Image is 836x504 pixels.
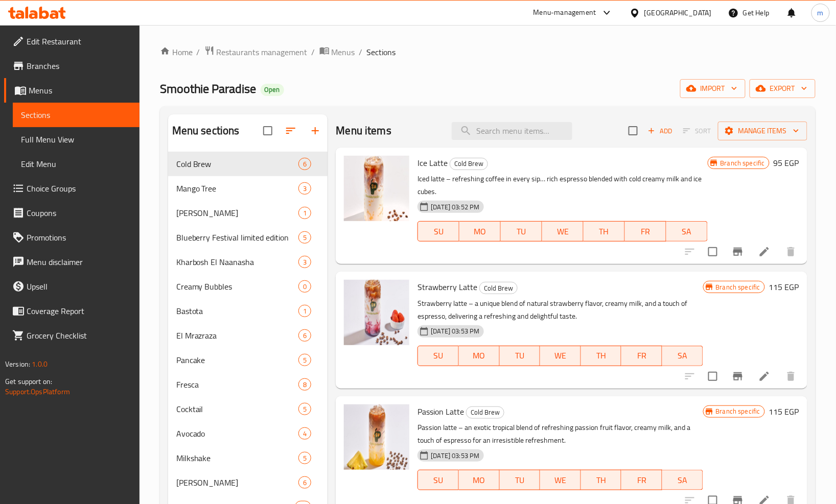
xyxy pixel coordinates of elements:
[344,156,409,221] img: Ice Latte
[585,348,618,363] span: TH
[417,297,703,323] p: Strawberry latte – a unique blend of natural strawberry flavor, creamy milk, and a touch of espre...
[261,85,284,94] span: Open
[718,122,807,140] button: Manage items
[4,323,140,348] a: Grocery Checklist
[463,224,497,239] span: MO
[540,470,581,490] button: WE
[504,473,537,488] span: TU
[625,221,666,242] button: FR
[758,82,807,95] span: export
[299,233,311,243] span: 5
[21,109,131,121] span: Sections
[168,152,328,176] div: Cold Brew6
[546,224,579,239] span: WE
[299,208,311,218] span: 1
[417,173,707,198] p: Iced latte – refreshing coffee in every sip… rich espresso blended with cold creamy milk and ice ...
[716,158,769,168] span: Branch specific
[298,182,311,195] div: items
[5,357,30,371] span: Version:
[758,246,771,258] a: Edit menu item
[4,225,140,250] a: Promotions
[629,224,662,239] span: FR
[459,221,501,242] button: MO
[176,354,299,366] span: Pancake
[427,202,483,212] span: [DATE] 03:52 PM
[422,224,455,239] span: SU
[688,82,737,95] span: import
[176,231,299,244] div: Blueberry Festival limited edition
[176,378,299,391] span: Fresca
[176,329,299,342] span: El Mrazraza
[4,250,140,274] a: Menu disclaimer
[299,404,311,414] span: 5
[298,158,311,170] div: items
[417,470,459,490] button: SU
[21,158,131,170] span: Edit Menu
[298,305,311,317] div: items
[176,427,299,440] span: Avocado
[176,452,299,464] span: Milkshake
[417,155,448,171] span: Ice Latte
[540,346,581,366] button: WE
[463,348,496,363] span: MO
[13,152,140,176] a: Edit Menu
[312,46,315,58] li: /
[712,282,764,292] span: Branch specific
[168,323,328,348] div: El Mrazraza6
[168,274,328,299] div: Creamy Bubbles0
[160,46,193,58] a: Home
[504,348,537,363] span: TU
[299,159,311,169] span: 6
[712,406,764,416] span: Branch specific
[168,421,328,446] div: Avocado4
[588,224,621,239] span: TH
[680,79,746,98] button: import
[584,221,625,242] button: TH
[298,256,311,268] div: items
[298,207,311,219] div: items
[417,421,703,447] p: Passion latte – an exotic tropical blend of refreshing passion fruit flavor, creamy milk, and a t...
[726,364,750,389] button: Branch-specific-item
[621,346,662,366] button: FR
[758,370,771,382] a: Edit menu item
[666,473,699,488] span: SA
[27,231,131,244] span: Promotions
[176,280,299,293] div: Creamy Bubbles
[533,7,596,19] div: Menu-management
[702,241,724,262] span: Select to update
[466,406,504,419] div: Cold Brew
[176,256,299,268] span: Kharbosh El Naanasha
[5,385,70,398] a: Support.OpsPlatform
[176,182,299,195] span: Mango Tree
[4,176,140,201] a: Choice Groups
[774,156,799,170] h6: 95 EGP
[176,403,299,415] span: Cocktail
[585,473,618,488] span: TH
[459,470,500,490] button: MO
[13,127,140,152] a: Full Menu View
[750,79,816,98] button: export
[168,299,328,323] div: Bastota1
[168,372,328,397] div: Fresca8
[278,118,303,143] span: Sort sections
[176,305,299,317] div: Bastota
[359,46,363,58] li: /
[298,476,311,489] div: items
[217,46,308,58] span: Restaurants management
[818,7,824,18] span: m
[666,221,708,242] button: SA
[160,77,257,100] span: Smoothie Paradise
[625,348,658,363] span: FR
[500,346,541,366] button: TU
[176,207,299,219] span: [PERSON_NAME]
[450,158,488,170] div: Cold Brew
[422,348,455,363] span: SU
[27,207,131,219] span: Coupons
[779,239,803,264] button: delete
[298,427,311,440] div: items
